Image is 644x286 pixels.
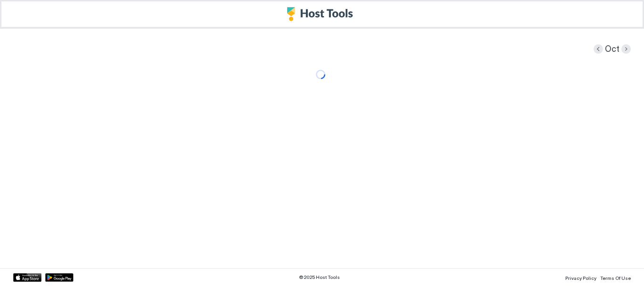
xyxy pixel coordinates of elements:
[565,272,596,282] a: Privacy Policy
[316,70,325,79] div: loading
[594,44,603,54] button: Previous month
[600,272,631,282] a: Terms Of Use
[45,273,74,282] a: Google Play Store
[605,44,619,55] span: Oct
[299,274,340,280] span: © 2025 Host Tools
[621,44,631,54] button: Next month
[600,275,631,281] span: Terms Of Use
[13,273,41,282] a: App Store
[565,275,596,281] span: Privacy Policy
